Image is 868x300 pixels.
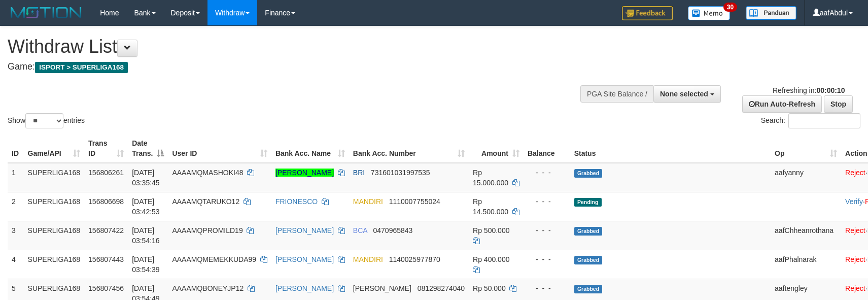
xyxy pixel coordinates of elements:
[771,134,841,163] th: Op: activate to sort column ascending
[24,192,85,221] td: SUPERLIGA168
[528,254,566,264] div: - - -
[84,134,128,163] th: Trans ID: activate to sort column ascending
[771,163,841,192] td: aafyanny
[24,134,85,163] th: Game/API: activate to sort column ascending
[528,283,566,293] div: - - -
[473,284,506,292] span: Rp 50.000
[8,62,569,72] h4: Game:
[25,113,63,128] select: Showentries
[172,197,239,206] span: AAAAMQTARUKO12
[742,95,822,113] a: Run Auto-Refresh
[353,197,383,206] span: MANDIRI
[845,169,865,177] a: Reject
[845,284,865,292] a: Reject
[528,196,566,207] div: - - -
[275,255,334,263] a: [PERSON_NAME]
[8,134,24,163] th: ID
[845,226,865,235] a: Reject
[473,169,508,187] span: Rp 15.000.000
[574,285,603,293] span: Grabbed
[88,197,124,206] span: 156806698
[8,192,24,221] td: 2
[8,221,24,250] td: 3
[8,5,85,20] img: MOTION_logo.png
[132,197,160,216] span: [DATE] 03:42:53
[128,134,168,163] th: Date Trans.: activate to sort column descending
[172,255,256,263] span: AAAAMQMEMEKKUDA99
[418,284,465,292] span: Copy 081298274040 to clipboard
[88,226,124,235] span: 156807422
[660,90,708,98] span: None selected
[168,134,271,163] th: User ID: activate to sort column ascending
[353,255,383,263] span: MANDIRI
[88,284,124,292] span: 156807456
[275,197,318,206] a: FRIONESCO
[8,250,24,279] td: 4
[473,255,509,263] span: Rp 400.000
[761,113,860,128] label: Search:
[353,226,367,235] span: BCA
[788,113,860,128] input: Search:
[574,198,602,207] span: Pending
[275,226,334,235] a: [PERSON_NAME]
[574,256,603,264] span: Grabbed
[24,250,85,279] td: SUPERLIGA168
[845,255,865,263] a: Reject
[773,86,845,94] span: Refreshing in:
[353,284,411,292] span: [PERSON_NAME]
[8,113,85,128] label: Show entries
[8,37,569,57] h1: Withdraw List
[353,169,365,177] span: BRI
[88,255,124,263] span: 156807443
[389,255,440,263] span: Copy 1140025977870 to clipboard
[373,226,413,235] span: Copy 0470965843 to clipboard
[24,163,85,192] td: SUPERLIGA168
[275,284,334,292] a: [PERSON_NAME]
[622,6,673,20] img: Feedback.jpg
[132,169,160,187] span: [DATE] 03:35:45
[570,134,771,163] th: Status
[172,169,243,177] span: AAAAMQMASHOKI48
[8,163,24,192] td: 1
[172,284,244,292] span: AAAAMQBONEYJP12
[746,6,796,20] img: panduan.png
[473,226,509,235] span: Rp 500.000
[771,221,841,250] td: aafChheanrothana
[580,85,653,103] div: PGA Site Balance /
[172,226,242,235] span: AAAAMQPROMILD19
[528,225,566,236] div: - - -
[816,86,845,94] strong: 00:00:10
[88,169,124,177] span: 156806261
[574,169,603,178] span: Grabbed
[688,6,731,20] img: Button%20Memo.svg
[845,197,863,206] a: Verify
[574,227,603,236] span: Grabbed
[275,169,334,177] a: [PERSON_NAME]
[528,168,566,178] div: - - -
[389,197,440,206] span: Copy 1110007755024 to clipboard
[723,3,737,12] span: 30
[132,255,160,274] span: [DATE] 03:54:39
[35,62,128,73] span: ISPORT > SUPERLIGA168
[771,250,841,279] td: aafPhalnarak
[473,197,508,216] span: Rp 14.500.000
[132,226,160,245] span: [DATE] 03:54:16
[469,134,524,163] th: Amount: activate to sort column ascending
[824,95,853,113] a: Stop
[653,85,721,103] button: None selected
[271,134,349,163] th: Bank Acc. Name: activate to sort column ascending
[349,134,469,163] th: Bank Acc. Number: activate to sort column ascending
[371,169,430,177] span: Copy 731601031997535 to clipboard
[24,221,85,250] td: SUPERLIGA168
[524,134,570,163] th: Balance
